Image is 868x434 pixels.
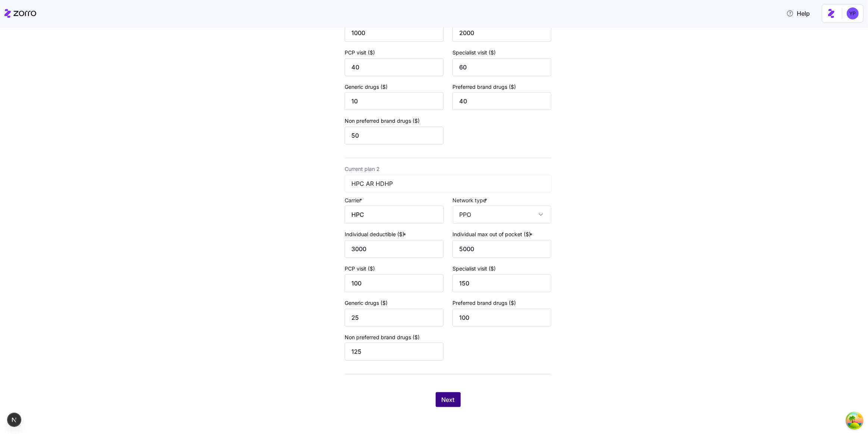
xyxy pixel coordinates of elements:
[452,265,496,273] label: Specialist visit ($)
[345,58,444,76] input: PCP visit ($)
[345,206,444,224] input: Carrier
[452,230,534,238] label: Individual max out of pocket ($)
[345,127,444,144] input: Non preferred brand drugs ($)
[780,6,816,21] button: Help
[452,92,551,110] input: Preferred brand drugs ($)
[436,392,461,407] button: Next
[345,165,380,173] label: Current plan 2
[345,299,388,307] label: Generic drugs ($)
[345,333,420,341] label: Non preferred brand drugs ($)
[847,7,859,19] img: c96db68502095cbe13deb370068b0a9f
[453,206,552,224] input: Network type
[786,9,810,18] span: Help
[452,309,551,327] input: Preferred brand drugs ($)
[345,196,364,204] label: Carrier
[452,240,551,258] input: Individual max out of pocket ($)
[345,343,444,360] input: Non preferred brand drugs ($)
[345,265,375,273] label: PCP visit ($)
[345,274,444,292] input: PCP visit ($)
[442,395,455,404] span: Next
[345,309,444,327] input: Generic drugs ($)
[847,413,862,428] button: Open Tanstack query devtools
[452,83,516,91] label: Preferred brand drugs ($)
[345,117,420,125] label: Non preferred brand drugs ($)
[452,299,516,307] label: Preferred brand drugs ($)
[345,49,375,57] label: PCP visit ($)
[452,58,551,76] input: Specialist visit ($)
[452,49,496,57] label: Specialist visit ($)
[345,230,408,238] label: Individual deductible ($)
[452,24,551,42] input: Individual max out of pocket ($)
[345,24,444,42] input: Individual deductible ($)
[345,92,444,110] input: Generic drugs ($)
[452,274,551,292] input: Specialist visit ($)
[345,83,388,91] label: Generic drugs ($)
[453,196,489,204] label: Network type
[345,240,444,258] input: Individual deductible ($)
